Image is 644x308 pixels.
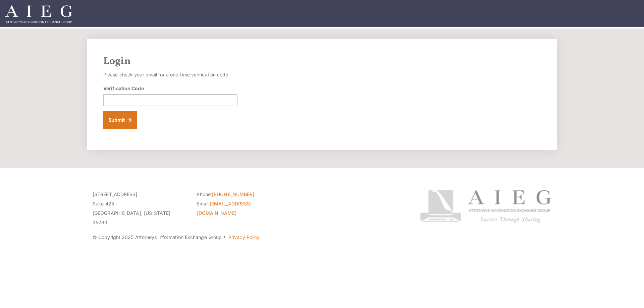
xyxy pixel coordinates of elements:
a: [PHONE_NUMBER] [212,191,254,197]
h2: Login [103,55,541,67]
span: · [223,237,226,240]
a: Privacy Policy [228,234,260,240]
img: Attorneys Information Exchange Group [5,5,72,23]
li: Email: [197,199,290,218]
a: [EMAIL_ADDRESS][DOMAIN_NAME] [197,201,252,216]
p: Please check your email for a one-time verification code [103,70,237,79]
img: Attorneys Information Exchange Group logo [420,190,551,223]
p: © Copyright 2025 Attorneys Information Exchange Group [93,233,395,242]
li: Phone: [197,190,290,199]
label: Verification Code [103,85,144,92]
button: Submit [103,111,137,129]
p: [STREET_ADDRESS] Suite 425 [GEOGRAPHIC_DATA], [US_STATE] 35233 [93,190,186,227]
